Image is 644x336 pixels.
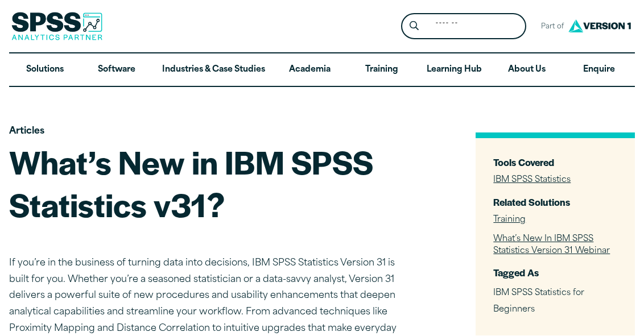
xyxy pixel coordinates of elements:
[153,53,274,86] a: Industries & Case Studies
[493,176,571,184] a: IBM SPSS Statistics
[563,53,635,86] a: Enquire
[9,53,635,86] nav: Desktop version of site main menu
[9,140,407,226] h1: What’s New in IBM SPSS Statistics v31?
[565,15,634,36] img: Version1 Logo
[9,53,81,86] a: Solutions
[493,235,610,255] a: What’s New In IBM SPSS Statistics Version 31 Webinar
[9,123,407,140] p: Articles
[274,53,346,86] a: Academia
[493,196,617,209] h3: Related Solutions
[346,53,418,86] a: Training
[493,215,526,224] a: Training
[81,53,152,86] a: Software
[493,156,617,169] h3: Tools Covered
[493,289,584,314] span: IBM SPSS Statistics for Beginners
[11,12,102,40] img: SPSS Analytics Partner
[418,53,491,86] a: Learning Hub
[491,53,563,86] a: About Us
[493,266,617,279] h3: Tagged As
[401,13,526,40] form: Site Header Search Form
[410,21,419,31] svg: Search magnifying glass icon
[404,16,425,37] button: Search magnifying glass icon
[535,19,565,35] span: Part of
